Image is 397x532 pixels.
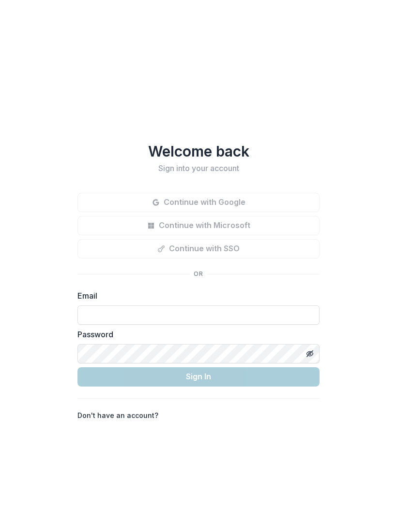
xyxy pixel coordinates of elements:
[77,143,320,160] h1: Welcome back
[77,216,320,235] button: Continue with Microsoft
[302,346,318,361] button: Toggle password visibility
[77,239,320,259] button: Continue with SSO
[77,164,320,173] h2: Sign into your account
[77,290,314,302] label: Email
[77,410,158,420] p: Don't have an account?
[77,367,320,387] button: Sign In
[77,329,314,340] label: Password
[77,193,320,212] button: Continue with Google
